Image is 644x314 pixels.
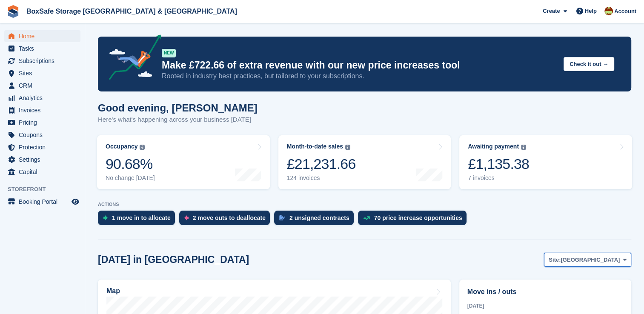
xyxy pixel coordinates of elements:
h2: [DATE] in [GEOGRAPHIC_DATA] [98,254,249,265]
h1: Good evening, [PERSON_NAME] [98,102,258,114]
div: NEW [162,49,176,57]
span: Sites [19,67,70,79]
div: 2 move outs to deallocate [193,214,266,221]
button: Check it out → [564,57,614,71]
a: BoxSafe Storage [GEOGRAPHIC_DATA] & [GEOGRAPHIC_DATA] [23,4,240,18]
a: menu [4,196,80,208]
a: menu [4,92,80,104]
img: price_increase_opportunities-93ffe204e8149a01c8c9dc8f82e8f89637d9d84a8eef4429ea346261dce0b2c0.svg [363,216,370,220]
span: Storefront [8,185,85,194]
span: Site: [549,256,561,264]
span: Protection [19,141,70,153]
span: Account [614,7,636,16]
a: 2 move outs to deallocate [179,211,274,229]
a: Awaiting payment £1,135.38 7 invoices [459,135,632,189]
a: menu [4,154,80,166]
span: Tasks [19,43,70,54]
div: 124 invoices [287,174,356,182]
a: menu [4,80,80,91]
div: Awaiting payment [468,143,519,150]
img: move_ins_to_allocate_icon-fdf77a2bb77ea45bf5b3d319d69a93e2d87916cf1d5bf7949dd705db3b84f3ca.svg [103,215,108,220]
a: menu [4,166,80,178]
div: 1 move in to allocate [112,214,171,221]
span: Help [585,7,597,15]
a: 1 move in to allocate [98,211,179,229]
span: [GEOGRAPHIC_DATA] [561,256,620,264]
a: menu [4,141,80,153]
img: icon-info-grey-7440780725fd019a000dd9b08b2336e03edf1995a4989e88bcd33f0948082b44.svg [521,145,526,150]
button: Site: [GEOGRAPHIC_DATA] [544,253,631,267]
div: 70 price increase opportunities [374,214,462,221]
a: 70 price increase opportunities [358,211,471,229]
a: menu [4,43,80,54]
p: ACTIONS [98,202,631,207]
img: icon-info-grey-7440780725fd019a000dd9b08b2336e03edf1995a4989e88bcd33f0948082b44.svg [140,145,145,150]
a: menu [4,117,80,128]
a: menu [4,55,80,67]
div: 2 unsigned contracts [289,214,349,221]
p: Make £722.66 of extra revenue with our new price increases tool [162,59,557,71]
span: CRM [19,80,70,91]
img: Kim [604,7,613,15]
a: menu [4,129,80,141]
h2: Map [106,287,120,295]
a: menu [4,104,80,116]
span: Capital [19,166,70,178]
a: Month-to-date sales £21,231.66 124 invoices [278,135,451,189]
span: Coupons [19,129,70,141]
div: No change [DATE] [106,174,155,182]
a: Occupancy 90.68% No change [DATE] [97,135,270,189]
span: Create [543,7,560,15]
div: Month-to-date sales [287,143,343,150]
span: Subscriptions [19,55,70,67]
a: menu [4,67,80,79]
img: icon-info-grey-7440780725fd019a000dd9b08b2336e03edf1995a4989e88bcd33f0948082b44.svg [345,145,350,150]
h2: Move ins / outs [467,287,623,297]
img: stora-icon-8386f47178a22dfd0bd8f6a31ec36ba5ce8667c1dd55bd0f319d3a0aa187defe.svg [7,5,20,18]
span: Pricing [19,117,70,128]
a: 2 unsigned contracts [274,211,358,229]
div: £1,135.38 [468,155,529,173]
span: Invoices [19,104,70,116]
div: [DATE] [467,302,623,310]
span: Booking Portal [19,196,70,208]
img: contract_signature_icon-13c848040528278c33f63329250d36e43548de30e8caae1d1a13099fd9432cc5.svg [279,215,285,220]
p: Here's what's happening across your business [DATE] [98,115,258,125]
span: Analytics [19,92,70,104]
div: £21,231.66 [287,155,356,173]
a: menu [4,30,80,42]
img: price-adjustments-announcement-icon-8257ccfd72463d97f412b2fc003d46551f7dbcb40ab6d574587a9cd5c0d94... [102,34,161,83]
div: Occupancy [106,143,137,150]
img: move_outs_to_deallocate_icon-f764333ba52eb49d3ac5e1228854f67142a1ed5810a6f6cc68b1a99e826820c5.svg [184,215,189,220]
p: Rooted in industry best practices, but tailored to your subscriptions. [162,71,557,81]
div: 90.68% [106,155,155,173]
span: Home [19,30,70,42]
a: Preview store [70,197,80,207]
span: Settings [19,154,70,166]
div: 7 invoices [468,174,529,182]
